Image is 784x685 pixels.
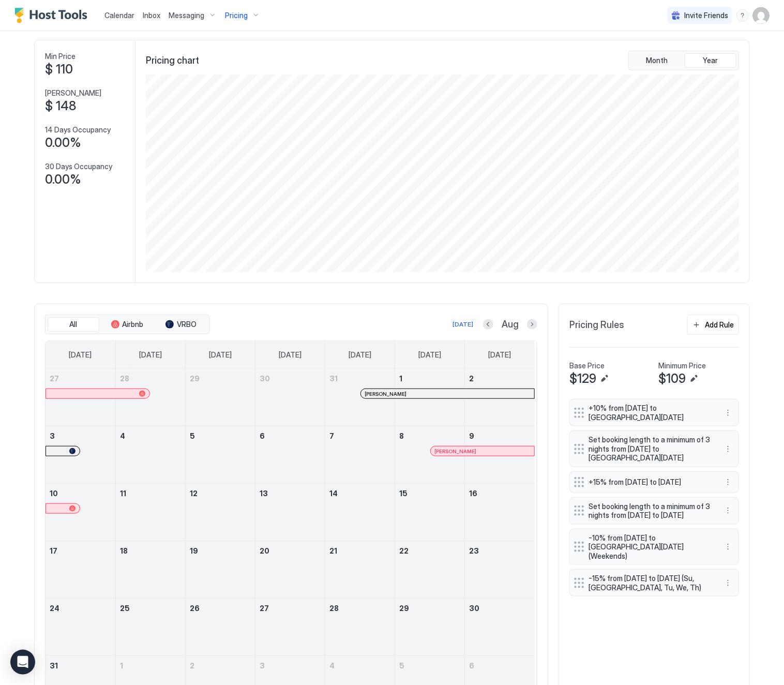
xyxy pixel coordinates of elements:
span: 24 [50,604,59,613]
td: August 27, 2025 [255,599,325,656]
button: All [48,317,99,332]
a: September 1, 2025 [116,656,185,675]
span: 1 [120,661,123,670]
span: 31 [50,661,58,670]
span: 31 [329,374,338,383]
a: Monday [129,341,172,369]
td: August 24, 2025 [46,599,115,656]
td: August 2, 2025 [465,369,535,426]
button: Previous month [483,319,493,330]
td: August 9, 2025 [465,426,535,484]
a: September 3, 2025 [255,656,325,675]
span: -15% from [DATE] to [DATE] (Su, [GEOGRAPHIC_DATA], Tu, We, Th) [589,574,712,592]
span: [DATE] [349,350,371,360]
a: August 9, 2025 [465,426,535,445]
td: July 30, 2025 [255,369,325,426]
a: August 23, 2025 [465,541,535,560]
span: 14 Days Occupancy [45,125,111,135]
a: August 29, 2025 [395,599,464,618]
span: 12 [190,489,198,498]
a: August 16, 2025 [465,484,535,503]
span: 23 [469,546,479,555]
span: -10% from [DATE] to [GEOGRAPHIC_DATA][DATE] (Weekends) [589,533,712,561]
div: [PERSON_NAME] [365,391,531,397]
span: Pricing [225,11,248,20]
span: 2 [190,661,194,670]
span: Set booking length to a minimum of 3 nights from [DATE] to [GEOGRAPHIC_DATA][DATE] [589,435,712,463]
span: 0.00% [45,135,81,151]
a: September 2, 2025 [186,656,255,675]
div: tab-group [45,315,209,334]
a: August 31, 2025 [46,656,115,675]
a: August 22, 2025 [395,541,464,560]
span: $109 [658,371,686,386]
a: August 3, 2025 [46,426,115,445]
span: 28 [120,374,129,383]
button: VRBO [155,317,207,332]
span: 29 [190,374,200,383]
a: Friday [408,341,451,369]
span: 3 [260,661,265,670]
span: +15% from [DATE] to [DATE] [589,478,712,487]
span: [DATE] [489,350,511,360]
span: VRBO [177,320,197,329]
td: August 20, 2025 [255,541,325,599]
a: August 7, 2025 [325,426,395,445]
span: 19 [190,546,198,555]
span: 27 [260,604,269,613]
span: Min Price [45,52,76,61]
span: 30 Days Occupancy [45,162,112,171]
span: 13 [260,489,268,498]
button: More options [722,476,734,488]
span: 5 [399,661,404,670]
td: August 3, 2025 [46,426,115,484]
button: More options [722,577,734,589]
div: menu [736,9,749,22]
a: August 1, 2025 [395,369,464,388]
td: August 21, 2025 [325,541,395,599]
a: Thursday [338,341,382,369]
button: Month [631,53,683,68]
div: Open Intercom Messenger [10,650,35,675]
td: August 23, 2025 [465,541,535,599]
div: menu [722,407,734,419]
span: 8 [399,431,404,440]
a: July 30, 2025 [255,369,325,388]
td: August 12, 2025 [185,484,255,541]
span: $ 148 [45,98,76,114]
a: August 19, 2025 [186,541,255,560]
a: August 11, 2025 [116,484,185,503]
td: August 22, 2025 [395,541,465,599]
a: August 15, 2025 [395,484,464,503]
span: Inbox [143,11,160,20]
span: $ 110 [45,62,73,77]
span: 18 [120,546,128,555]
a: August 18, 2025 [116,541,185,560]
td: August 28, 2025 [325,599,395,656]
a: September 6, 2025 [465,656,535,675]
a: Host Tools Logo [14,8,92,23]
span: All [70,320,78,329]
span: 10 [50,489,58,498]
a: August 4, 2025 [116,426,185,445]
span: 0.00% [45,172,81,187]
button: Airbnb [101,317,153,332]
span: Pricing Rules [569,319,624,331]
span: [DATE] [279,350,301,360]
a: August 10, 2025 [46,484,115,503]
td: August 1, 2025 [395,369,465,426]
span: 29 [399,604,409,613]
div: menu [722,443,734,455]
div: tab-group [628,51,739,70]
a: Tuesday [199,341,242,369]
span: 17 [50,546,57,555]
a: August 25, 2025 [116,599,185,618]
span: +10% from [DATE] to [GEOGRAPHIC_DATA][DATE] [589,404,712,422]
a: Inbox [143,10,160,21]
button: Edit [598,373,611,385]
span: $129 [569,371,596,386]
span: Invite Friends [684,11,728,20]
span: 16 [469,489,477,498]
a: August 28, 2025 [325,599,395,618]
a: August 30, 2025 [465,599,535,618]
